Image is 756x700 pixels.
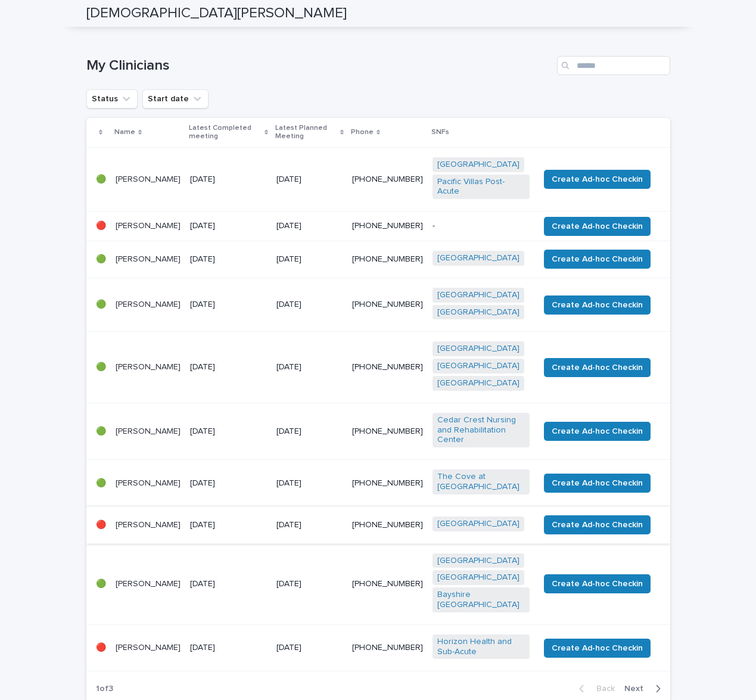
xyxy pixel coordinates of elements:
[589,685,615,693] span: Back
[544,515,651,534] button: Create Ad-hoc Checkin
[351,126,374,139] p: Phone
[552,220,643,232] span: Create Ad-hoc Checkin
[552,642,643,654] span: Create Ad-hoc Checkin
[352,580,423,588] a: [PHONE_NUMBER]
[437,590,525,610] a: Bayshire [GEOGRAPHIC_DATA]
[552,519,643,531] span: Create Ad-hoc Checkin
[86,211,670,241] tr: 🔴[PERSON_NAME][DATE][DATE][PHONE_NUMBER]-Create Ad-hoc Checkin
[114,126,135,139] p: Name
[86,57,552,74] h1: My Clinicians
[116,520,181,530] p: [PERSON_NAME]
[116,362,181,372] p: [PERSON_NAME]
[437,637,525,657] a: Horizon Health and Sub-Acute
[190,520,267,530] p: [DATE]
[352,479,423,487] a: [PHONE_NUMBER]
[86,147,670,211] tr: 🟢[PERSON_NAME][DATE][DATE][PHONE_NUMBER][GEOGRAPHIC_DATA] Pacific Villas Post-Acute Create Ad-hoc...
[437,472,525,492] a: The Cove at [GEOGRAPHIC_DATA]
[552,578,643,590] span: Create Ad-hoc Checkin
[624,685,651,693] span: Next
[352,363,423,371] a: [PHONE_NUMBER]
[437,556,519,566] a: [GEOGRAPHIC_DATA]
[437,160,519,170] a: [GEOGRAPHIC_DATA]
[352,643,423,652] a: [PHONE_NUMBER]
[437,573,519,583] a: [GEOGRAPHIC_DATA]
[190,175,267,185] p: [DATE]
[352,521,423,529] a: [PHONE_NUMBER]
[352,427,423,435] a: [PHONE_NUMBER]
[620,683,670,694] button: Next
[96,221,106,231] p: 🔴
[437,361,519,371] a: [GEOGRAPHIC_DATA]
[86,543,670,624] tr: 🟢[PERSON_NAME][DATE][DATE][PHONE_NUMBER][GEOGRAPHIC_DATA] [GEOGRAPHIC_DATA] Bayshire [GEOGRAPHIC_...
[116,427,181,437] p: [PERSON_NAME]
[552,425,643,437] span: Create Ad-hoc Checkin
[276,579,343,589] p: [DATE]
[552,253,643,265] span: Create Ad-hoc Checkin
[437,519,519,529] a: [GEOGRAPHIC_DATA]
[276,221,343,231] p: [DATE]
[86,241,670,278] tr: 🟢[PERSON_NAME][DATE][DATE][PHONE_NUMBER][GEOGRAPHIC_DATA] Create Ad-hoc Checkin
[86,278,670,332] tr: 🟢[PERSON_NAME][DATE][DATE][PHONE_NUMBER][GEOGRAPHIC_DATA] [GEOGRAPHIC_DATA] Create Ad-hoc Checkin
[190,643,267,653] p: [DATE]
[552,299,643,311] span: Create Ad-hoc Checkin
[190,362,267,372] p: [DATE]
[96,643,106,653] p: 🔴
[96,427,106,437] p: 🟢
[352,255,423,263] a: [PHONE_NUMBER]
[437,290,519,300] a: [GEOGRAPHIC_DATA]
[190,221,267,231] p: [DATE]
[276,362,343,372] p: [DATE]
[116,579,181,589] p: [PERSON_NAME]
[116,643,181,653] p: [PERSON_NAME]
[544,358,651,377] button: Create Ad-hoc Checkin
[86,5,347,22] h2: [DEMOGRAPHIC_DATA][PERSON_NAME]
[544,639,651,658] button: Create Ad-hoc Checkin
[544,574,651,593] button: Create Ad-hoc Checkin
[275,122,337,144] p: Latest Planned Meeting
[190,427,267,437] p: [DATE]
[437,378,519,388] a: [GEOGRAPHIC_DATA]
[190,478,267,489] p: [DATE]
[190,300,267,310] p: [DATE]
[96,362,106,372] p: 🟢
[142,89,209,108] button: Start date
[96,175,106,185] p: 🟢
[544,422,651,441] button: Create Ad-hoc Checkin
[276,254,343,265] p: [DATE]
[552,173,643,185] span: Create Ad-hoc Checkin
[437,253,519,263] a: [GEOGRAPHIC_DATA]
[190,579,267,589] p: [DATE]
[86,624,670,671] tr: 🔴[PERSON_NAME][DATE][DATE][PHONE_NUMBER]Horizon Health and Sub-Acute Create Ad-hoc Checkin
[352,175,423,183] a: [PHONE_NUMBER]
[437,415,525,445] a: Cedar Crest Nursing and Rehabilitation Center
[116,175,181,185] p: [PERSON_NAME]
[276,478,343,489] p: [DATE]
[437,177,525,197] a: Pacific Villas Post-Acute
[352,222,423,230] a: [PHONE_NUMBER]
[116,478,181,489] p: [PERSON_NAME]
[116,221,181,231] p: [PERSON_NAME]
[86,506,670,543] tr: 🔴[PERSON_NAME][DATE][DATE][PHONE_NUMBER][GEOGRAPHIC_DATA] Create Ad-hoc Checkin
[86,403,670,459] tr: 🟢[PERSON_NAME][DATE][DATE][PHONE_NUMBER]Cedar Crest Nursing and Rehabilitation Center Create Ad-h...
[276,520,343,530] p: [DATE]
[96,254,106,265] p: 🟢
[352,300,423,309] a: [PHONE_NUMBER]
[96,579,106,589] p: 🟢
[189,122,262,144] p: Latest Completed meeting
[86,332,670,403] tr: 🟢[PERSON_NAME][DATE][DATE][PHONE_NUMBER][GEOGRAPHIC_DATA] [GEOGRAPHIC_DATA] [GEOGRAPHIC_DATA] Cre...
[552,477,643,489] span: Create Ad-hoc Checkin
[544,250,651,269] button: Create Ad-hoc Checkin
[544,170,651,189] button: Create Ad-hoc Checkin
[116,300,181,310] p: [PERSON_NAME]
[544,217,651,236] button: Create Ad-hoc Checkin
[276,300,343,310] p: [DATE]
[276,427,343,437] p: [DATE]
[190,254,267,265] p: [DATE]
[86,89,138,108] button: Status
[437,307,519,318] a: [GEOGRAPHIC_DATA]
[96,520,106,530] p: 🔴
[544,295,651,315] button: Create Ad-hoc Checkin
[86,460,670,507] tr: 🟢[PERSON_NAME][DATE][DATE][PHONE_NUMBER]The Cove at [GEOGRAPHIC_DATA] Create Ad-hoc Checkin
[276,643,343,653] p: [DATE]
[570,683,620,694] button: Back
